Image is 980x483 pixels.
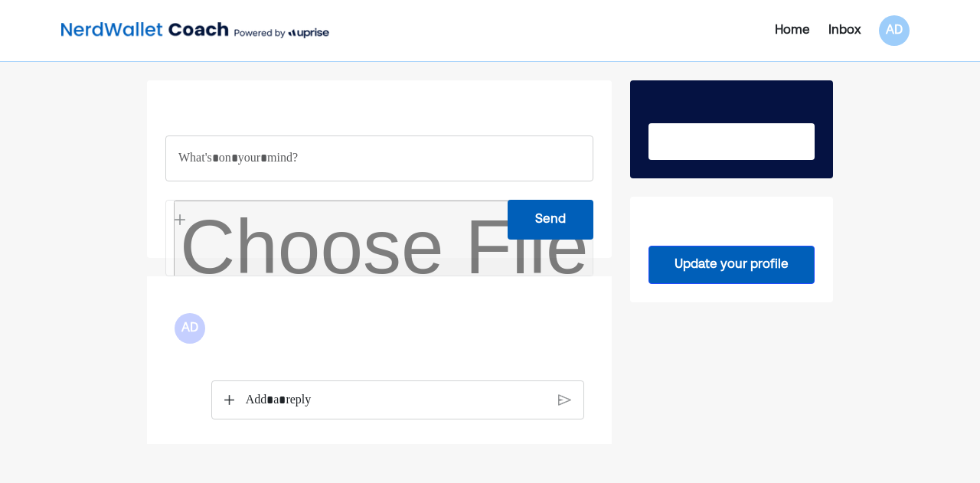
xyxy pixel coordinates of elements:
[879,15,910,46] div: AD
[238,381,554,419] div: Rich Text Editor. Editing area: main
[165,135,593,181] div: Rich Text Editor. Editing area: main
[828,21,861,40] div: Inbox
[508,200,593,240] button: Send
[175,313,205,344] div: AD
[775,21,810,40] div: Home
[648,246,815,284] button: Update your profile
